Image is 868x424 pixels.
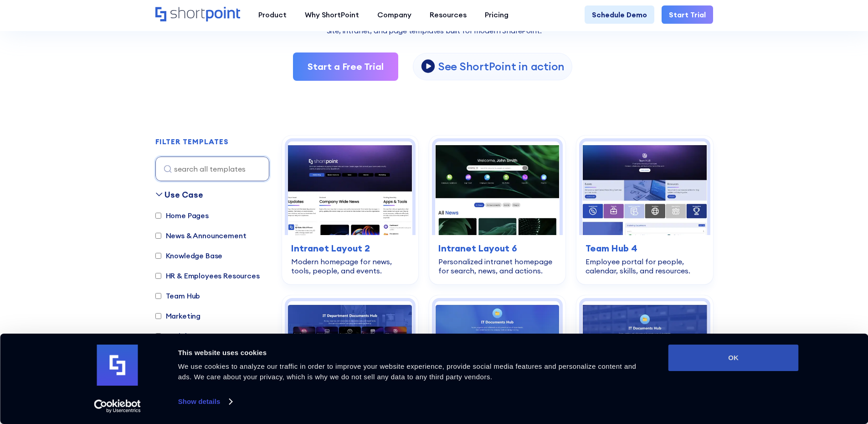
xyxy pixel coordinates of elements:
h3: Intranet Layout 2 [291,241,409,255]
h3: Intranet Layout 6 [438,241,556,255]
p: See ShortPoint in action [438,59,565,73]
a: Home [155,7,240,22]
span: We use cookies to analyze our traffic in order to improve your website experience, provide social... [178,362,637,381]
a: Company [368,5,421,24]
label: Knowledge Base [155,250,223,261]
div: Modern homepage for news, tools, people, and events. [291,257,409,275]
label: News & Announcement [155,230,247,241]
a: Pricing [476,5,518,24]
input: Marketing [155,313,161,319]
div: Personalized intranet homepage for search, news, and actions. [438,257,556,275]
img: Team Hub 4 – SharePoint Employee Portal Template: Employee portal for people, calendar, skills, a... [582,141,707,235]
a: Why ShortPoint [296,5,368,24]
div: Pricing [485,9,508,20]
a: Product [249,5,296,24]
input: HR & Employees Resources [155,273,161,279]
div: Resources [430,9,467,20]
a: open lightbox [413,53,572,80]
input: Team Hub [155,293,161,299]
a: Usercentrics Cookiebot - opens in a new window [77,399,157,413]
div: Employee portal for people, calendar, skills, and resources. [586,257,704,275]
a: Intranet Layout 2 – SharePoint Homepage Design: Modern homepage for news, tools, people, and even... [282,136,418,284]
input: search all templates [155,157,269,181]
img: logo [97,345,138,386]
h3: Team Hub 4 [586,241,704,255]
a: Start Trial [662,5,713,24]
a: Show details [178,395,232,408]
div: Why ShortPoint [305,9,359,20]
img: Documents 2 – Document Management Template: Central document hub with alerts, search, and actions. [435,301,560,395]
label: Team Hub [155,290,200,301]
a: Resources [421,5,476,24]
img: Documents 3 – Document Management System Template: All-in-one system for documents, updates, and ... [582,301,707,395]
label: Marketing [155,310,201,321]
img: Intranet Layout 2 – SharePoint Homepage Design: Modern homepage for news, tools, people, and events. [288,141,412,235]
img: Documents 1 – SharePoint Document Library Template: Faster document findability with search, filt... [288,301,412,395]
a: Start a Free Trial [293,52,398,81]
h2: FILTER TEMPLATES [155,138,229,146]
input: Knowledge Base [155,253,161,259]
a: Team Hub 4 – SharePoint Employee Portal Template: Employee portal for people, calendar, skills, a... [576,136,713,284]
img: Intranet Layout 6 – SharePoint Homepage Design: Personalized intranet homepage for search, news, ... [435,141,560,235]
input: News & Announcement [155,233,161,239]
label: Home Pages [155,210,209,221]
div: Company [377,9,411,20]
input: Social [155,333,161,339]
div: Use Case [164,188,203,201]
div: Product [258,9,287,20]
button: OK [668,345,799,371]
div: This website uses cookies [178,347,648,358]
a: Intranet Layout 6 – SharePoint Homepage Design: Personalized intranet homepage for search, news, ... [429,136,565,284]
label: HR & Employees Resources [155,270,260,281]
a: Schedule Demo [585,5,654,24]
input: Home Pages [155,213,161,219]
label: Social [155,330,187,341]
